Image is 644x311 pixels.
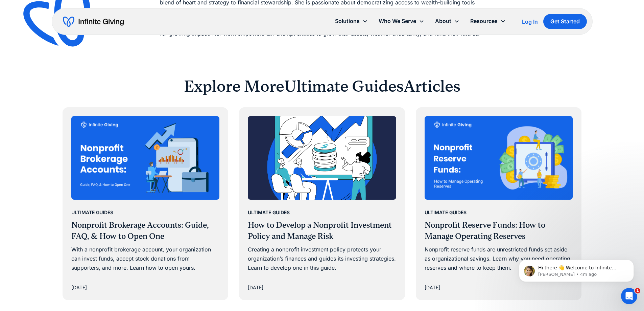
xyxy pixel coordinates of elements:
div: About [430,14,465,28]
h2: Explore More [184,76,284,96]
div: [DATE] [71,284,87,292]
div: Who We Serve [373,14,430,28]
span: 1 [635,288,640,293]
iframe: Intercom notifications message [509,245,644,293]
div: About [435,17,451,26]
div: Log In [522,19,538,24]
div: Ultimate Guides [425,208,467,217]
div: Resources [470,17,498,26]
div: Solutions [335,17,360,26]
iframe: Intercom live chat [621,288,637,304]
a: Ultimate GuidesNonprofit Reserve Funds: How to Manage Operating ReservesNonprofit reserve funds a... [416,108,581,299]
a: Ultimate GuidesHow to Develop a Nonprofit Investment Policy and Manage RiskCreating a nonprofit i... [240,108,404,299]
div: [DATE] [425,284,440,292]
div: [DATE] [248,284,263,292]
div: Who We Serve [379,17,416,26]
a: Ultimate GuidesNonprofit Brokerage Accounts: Guide, FAQ, & How to Open OneWith a nonprofit broker... [63,108,228,299]
h3: Nonprofit Reserve Funds: How to Manage Operating Reserves [425,220,573,242]
a: Log In [522,18,538,26]
h3: How to Develop a Nonprofit Investment Policy and Manage Risk [248,220,396,242]
div: Ultimate Guides [248,208,290,217]
div: With a nonprofit brokerage account, your organization can invest funds, accept stock donations fr... [71,245,220,273]
a: home [63,16,124,27]
h3: Nonprofit Brokerage Accounts: Guide, FAQ, & How to Open One [71,220,220,242]
a: Get Started [543,14,587,29]
div: Ultimate Guides [71,208,113,217]
h2: Ultimate Guides [284,76,404,96]
h2: Articles [404,76,460,96]
div: Nonprofit reserve funds are unrestricted funds set aside as organizational savings. Learn why you... [425,245,573,273]
div: Resources [465,14,511,28]
div: Creating a nonprofit investment policy protects your organization’s finances and guides its inves... [248,245,396,273]
div: Solutions [330,14,373,28]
